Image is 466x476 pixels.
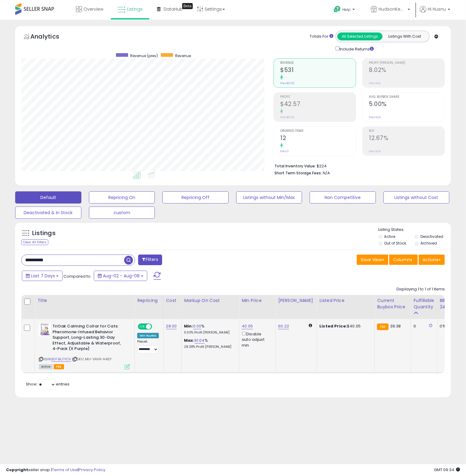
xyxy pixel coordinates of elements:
label: Active [384,234,395,239]
div: Title [37,297,132,304]
h2: 12 [280,135,356,143]
span: ROI [369,129,444,133]
div: Include Returns [331,45,381,52]
span: HudsonKean Trading [379,6,406,12]
h2: $531 [280,67,356,75]
span: Listings [127,6,143,12]
div: [PERSON_NAME] [278,297,314,304]
span: Help [342,7,351,12]
h2: 12.67% [369,135,444,143]
p: 0.00% Profit [PERSON_NAME] [184,330,234,335]
button: Save View [357,255,388,265]
span: Profit [PERSON_NAME] [369,61,444,65]
div: Disable auto adjust min [242,330,271,348]
button: Filters [138,255,162,265]
button: Repricing On [89,191,155,204]
span: Aug-02 - Aug-08 [103,273,140,279]
button: Default [15,191,81,204]
div: 0% [440,324,460,329]
button: Repricing Off [162,191,229,204]
button: Listings without Min/Max [236,191,302,204]
span: N/A [323,170,330,176]
h2: $42.57 [280,101,356,109]
div: Win BuyBox [137,333,159,338]
img: 51JNOq2zHyL._SL40_.jpg [39,324,51,336]
div: Current Buybox Price [377,297,408,310]
button: Last 7 Days [22,271,63,281]
a: 40.05 [242,323,253,329]
span: Revenue [175,53,191,58]
b: Short Term Storage Fees: [274,170,322,176]
b: Listed Price: [319,323,347,329]
span: Last 7 Days [31,273,55,279]
span: Revenue [280,61,356,65]
li: $224 [274,162,440,169]
div: Markup on Cost [184,297,236,304]
span: Ordered Items [280,129,356,133]
button: Columns [389,255,418,265]
button: Deactivated & In Stock [15,207,81,219]
button: All Selected Listings [337,33,383,40]
span: ON [138,324,146,329]
small: Prev: $0.00 [280,115,294,119]
a: 28.00 [166,323,177,329]
div: Tooltip anchor [182,3,193,9]
span: Revenue (prev) [130,53,158,58]
small: Prev: 0 [280,149,289,153]
b: Total Inventory Value: [274,163,316,169]
small: Prev: N/A [369,115,381,119]
span: Avg. Buybox Share [369,95,444,99]
button: custom [89,207,155,219]
div: Min Price [242,297,273,304]
a: 60.22 [278,323,289,329]
a: 61.04 [195,337,205,344]
span: All listings currently available for purchase on Amazon [39,364,53,369]
button: Actions [419,255,445,265]
span: Profit [280,95,356,99]
div: 0 [413,324,432,329]
a: 0.00 [193,323,202,329]
a: Help [329,1,361,20]
span: 39.38 [390,323,401,329]
div: ASIN: [39,324,130,368]
h2: 8.02% [369,67,444,75]
small: Prev: N/A [369,81,381,85]
span: DataHub [164,6,183,12]
a: Hi Husnu [420,6,450,20]
button: Non Competitive [310,191,376,204]
label: Archived [420,241,437,246]
div: Fulfillable Quantity [413,297,434,310]
span: OFF [151,324,161,329]
div: % [184,324,234,335]
div: % [184,338,234,349]
small: Prev: N/A [369,149,381,153]
h5: Analytics [30,32,71,42]
p: 28.38% Profit [PERSON_NAME] [184,345,234,349]
span: Overview [83,6,103,12]
h2: 5.00% [369,101,444,109]
span: | SKU: MU-VAVA-H4SY [72,357,112,361]
p: Listing States: [379,227,451,233]
label: Deactivated [420,234,443,239]
th: The percentage added to the cost of goods (COGS) that forms the calculator for Min & Max prices. [182,295,239,319]
b: Max: [184,337,195,343]
div: Repricing [137,297,161,304]
div: Displaying 1 to 1 of 1 items [396,286,445,292]
div: Listed Price [319,297,372,304]
small: Prev: $0.00 [280,81,294,85]
div: Cost [166,297,179,304]
b: TriOak Calming Collar for Cats: Pheromone-Infused Behavior Support, Long-Lasting 30-Day Effect, A... [53,324,126,353]
b: Min: [184,323,193,329]
button: Listings without Cost [383,191,450,204]
div: Totals For [310,34,333,39]
div: Preset: [137,340,159,353]
span: FBA [54,364,64,369]
span: Hi Husnu [428,6,446,12]
small: FBA [377,324,388,330]
button: Aug-02 - Aug-08 [94,271,147,281]
div: BB Share 24h. [440,297,462,310]
span: Compared to: [63,273,91,279]
label: Out of Stock [384,241,406,246]
div: Clear All Filters [21,239,48,245]
h5: Listings [32,229,56,238]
